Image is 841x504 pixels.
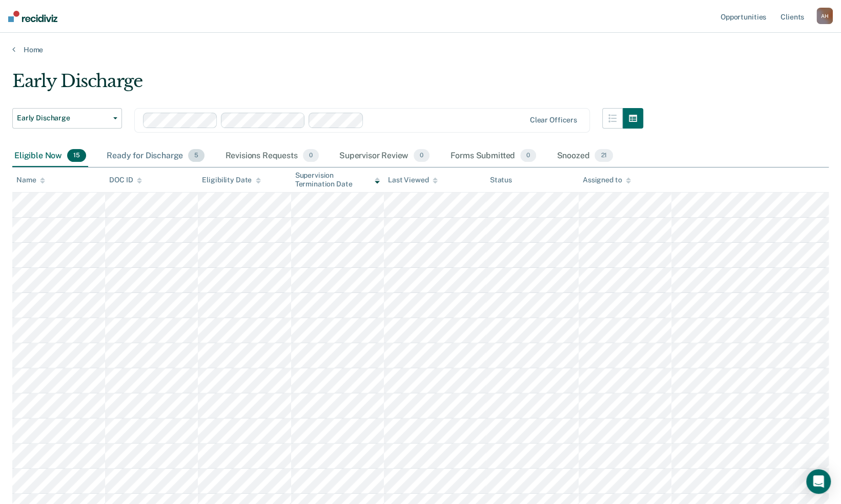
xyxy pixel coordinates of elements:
div: Status [490,176,512,184]
span: 0 [303,149,319,162]
div: Name [16,176,45,184]
div: Snoozed21 [555,145,615,167]
button: Early Discharge [12,108,122,129]
div: Last Viewed [388,176,438,184]
div: Supervision Termination Date [295,171,380,188]
span: 21 [594,149,613,162]
div: Eligibility Date [202,176,261,184]
div: Early Discharge [12,71,643,100]
div: DOC ID [109,176,142,184]
button: AH [816,8,833,24]
span: 0 [414,149,429,162]
div: Assigned to [583,176,631,184]
div: Supervisor Review0 [337,145,432,167]
div: Clear officers [530,116,577,124]
img: Recidiviz [8,11,57,22]
div: Open Intercom Messenger [806,469,831,494]
div: Forms Submitted0 [448,145,538,167]
div: Revisions Requests0 [223,145,320,167]
span: 5 [188,149,204,162]
div: Eligible Now15 [12,145,88,167]
div: Ready for Discharge5 [105,145,207,167]
a: Home [12,45,829,54]
span: 15 [67,149,86,162]
span: Early Discharge [17,114,109,122]
span: 0 [520,149,536,162]
div: A H [816,8,833,24]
